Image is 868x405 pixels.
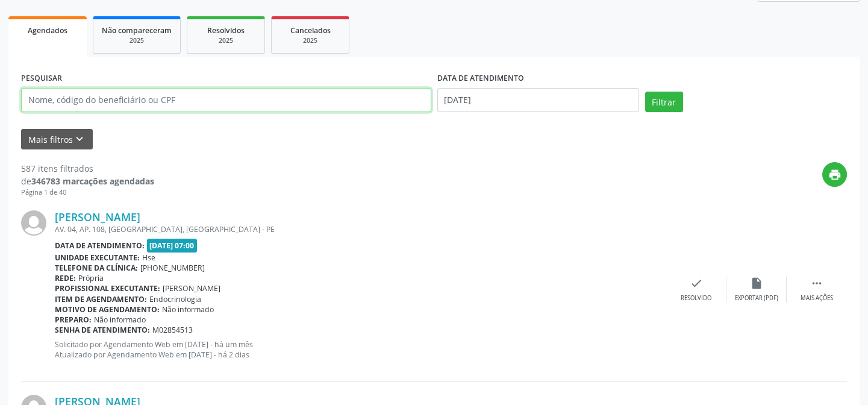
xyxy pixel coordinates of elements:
input: Selecione um intervalo [437,88,639,112]
b: Data de atendimento: [55,240,145,251]
div: AV. 04, AP. 108, [GEOGRAPHIC_DATA], [GEOGRAPHIC_DATA] - PE [55,224,666,234]
div: Exportar (PDF) [735,294,778,303]
span: [DATE] 07:00 [147,239,198,253]
div: de [21,175,154,187]
b: Rede: [55,273,76,283]
span: [PHONE_NUMBER] [140,263,205,273]
span: Hse [142,253,155,263]
button: Mais filtroskeyboard_arrow_down [21,129,93,150]
i: insert_drive_file [750,277,763,290]
b: Preparo: [55,315,92,325]
span: Cancelados [290,25,331,36]
img: img [21,210,46,236]
label: DATA DE ATENDIMENTO [437,69,524,88]
span: Não informado [94,315,146,325]
button: print [822,162,847,187]
span: Não compareceram [102,25,172,36]
span: Não informado [162,304,214,315]
div: 2025 [280,36,340,45]
div: Página 1 de 40 [21,187,154,198]
div: 587 itens filtrados [21,162,154,175]
input: Nome, código do beneficiário ou CPF [21,88,431,112]
p: Solicitado por Agendamento Web em [DATE] - há um mês Atualizado por Agendamento Web em [DATE] - h... [55,339,666,360]
span: Endocrinologia [149,294,201,304]
b: Senha de atendimento: [55,325,150,335]
div: Resolvido [681,294,711,303]
span: Agendados [28,25,67,36]
div: 2025 [102,36,172,45]
span: M02854513 [152,325,193,335]
i: print [828,168,841,181]
button: Filtrar [645,92,683,112]
span: Resolvidos [207,25,245,36]
b: Profissional executante: [55,283,160,294]
div: 2025 [196,36,256,45]
i: keyboard_arrow_down [73,133,86,146]
strong: 346783 marcações agendadas [31,175,154,187]
span: [PERSON_NAME] [163,283,220,294]
b: Telefone da clínica: [55,263,138,273]
span: Própria [78,273,104,283]
b: Motivo de agendamento: [55,304,160,315]
label: PESQUISAR [21,69,62,88]
b: Unidade executante: [55,253,140,263]
b: Item de agendamento: [55,294,147,304]
i:  [810,277,823,290]
a: [PERSON_NAME] [55,210,140,224]
div: Mais ações [801,294,833,303]
i: check [690,277,703,290]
